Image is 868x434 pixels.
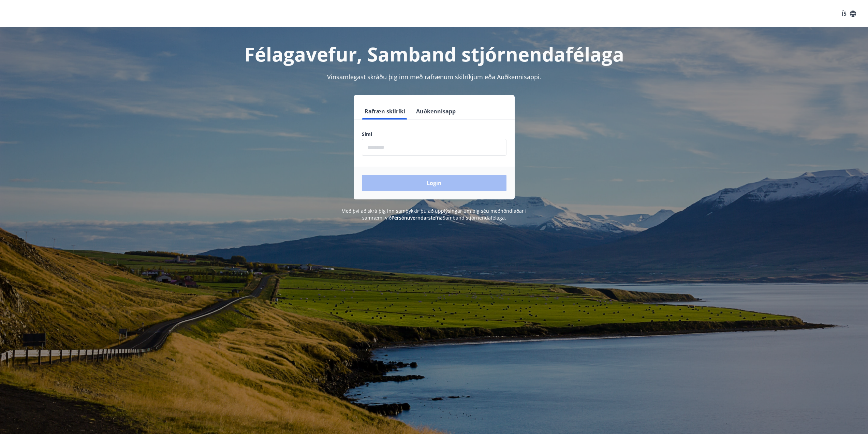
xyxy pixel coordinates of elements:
h1: Félagavefur, Samband stjórnendafélaga [197,41,672,67]
button: Rafræn skilríki [362,103,408,120]
span: Með því að skrá þig inn samþykkir þú að upplýsingar um þig séu meðhöndlaðar í samræmi við Samband... [341,208,527,221]
span: Vinsamlegast skráðu þig inn með rafrænum skilríkjum eða Auðkennisappi. [327,73,541,81]
button: ÍS [838,8,860,20]
a: Persónuverndarstefna [392,214,443,221]
label: Sími [362,131,506,138]
button: Auðkennisapp [413,103,458,120]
